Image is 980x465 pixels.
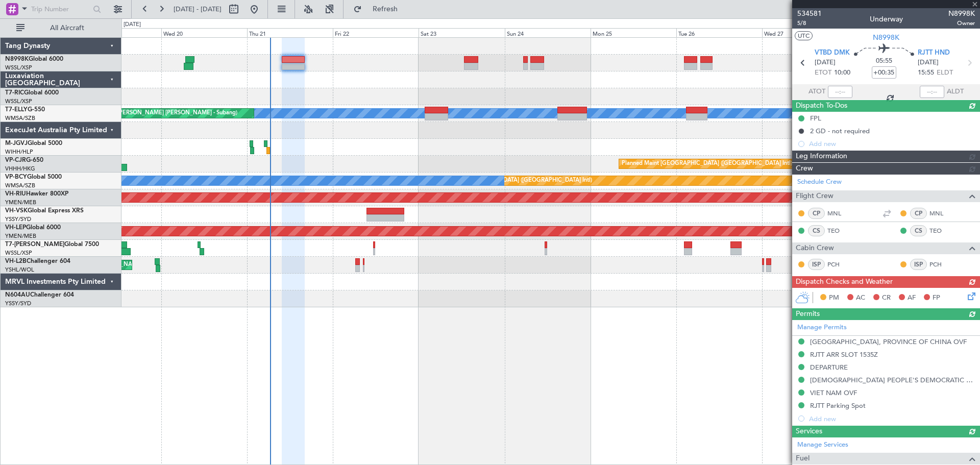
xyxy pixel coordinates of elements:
[5,208,28,214] span: VH-VSK
[419,28,504,37] div: Sat 23
[918,58,939,68] span: [DATE]
[124,20,141,29] div: [DATE]
[876,56,892,66] span: 05:55
[937,68,953,78] span: ELDT
[5,97,32,105] a: WSSL/XSP
[5,225,26,231] span: VH-LEP
[5,208,84,214] a: VH-VSKGlobal Express XRS
[947,87,964,97] span: ALDT
[873,32,899,43] span: N8998K
[948,8,975,19] span: N8998K
[834,68,850,78] span: 10:00
[5,157,43,163] a: VP-CJRG-650
[5,292,30,298] span: N604AU
[591,28,676,37] div: Mon 25
[797,19,822,28] span: 5/8
[349,1,410,17] button: Refresh
[5,114,35,122] a: WMSA/SZB
[5,107,28,113] span: T7-ELLY
[5,174,27,180] span: VP-BCY
[5,56,63,62] a: N8998KGlobal 6000
[5,241,99,248] a: T7-[PERSON_NAME]Global 7500
[422,173,592,188] div: Planned Maint [GEOGRAPHIC_DATA] ([GEOGRAPHIC_DATA] Intl)
[5,140,28,146] span: M-JGVJ
[5,90,59,96] a: T7-RICGlobal 6000
[676,28,762,37] div: Tue 26
[5,215,31,223] a: YSSY/SYD
[5,165,35,173] a: VHHH/HKG
[364,6,407,13] span: Refresh
[5,174,62,180] a: VP-BCYGlobal 5000
[161,28,247,37] div: Wed 20
[11,20,111,36] button: All Aircraft
[5,258,70,264] a: VH-L2BChallenger 604
[5,107,45,113] a: T7-ELLYG-550
[870,14,903,25] div: Underway
[5,182,35,189] a: WMSA/SZB
[797,8,822,19] span: 534581
[5,241,64,248] span: T7-[PERSON_NAME]
[5,300,31,307] a: YSSY/SYD
[31,2,90,17] input: Trip Number
[5,64,32,71] a: WSSL/XSP
[918,68,934,78] span: 15:55
[622,156,792,172] div: Planned Maint [GEOGRAPHIC_DATA] ([GEOGRAPHIC_DATA] Intl)
[247,28,333,37] div: Thu 21
[948,19,975,28] span: Owner
[918,48,950,58] span: RJTT HND
[815,58,836,68] span: [DATE]
[5,249,32,257] a: WSSL/XSP
[27,25,108,32] span: All Aircraft
[5,292,74,298] a: N604AUChallenger 604
[505,28,591,37] div: Sun 24
[5,140,62,146] a: M-JGVJGlobal 5000
[333,28,419,37] div: Fri 22
[5,232,36,240] a: YMEN/MEB
[5,191,26,197] span: VH-RIU
[5,90,24,96] span: T7-RIC
[5,258,27,264] span: VH-L2B
[5,148,33,156] a: WIHH/HLP
[5,266,34,274] a: YSHL/WOL
[815,68,831,78] span: ETOT
[174,5,222,14] span: [DATE] - [DATE]
[5,199,36,206] a: YMEN/MEB
[5,157,26,163] span: VP-CJR
[762,28,848,37] div: Wed 27
[5,56,29,62] span: N8998K
[808,87,825,97] span: ATOT
[5,225,61,231] a: VH-LEPGlobal 6000
[5,191,68,197] a: VH-RIUHawker 800XP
